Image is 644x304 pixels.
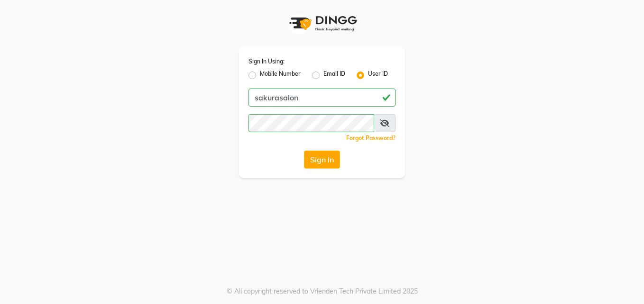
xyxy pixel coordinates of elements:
label: User ID [368,70,388,81]
a: Forgot Password? [346,134,396,142]
input: Username [248,114,374,132]
label: Mobile Number [260,70,301,81]
label: Email ID [323,70,345,81]
input: Username [248,89,396,107]
label: Sign In Using: [248,57,285,66]
img: logo1.svg [284,9,360,37]
button: Sign In [304,151,340,169]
